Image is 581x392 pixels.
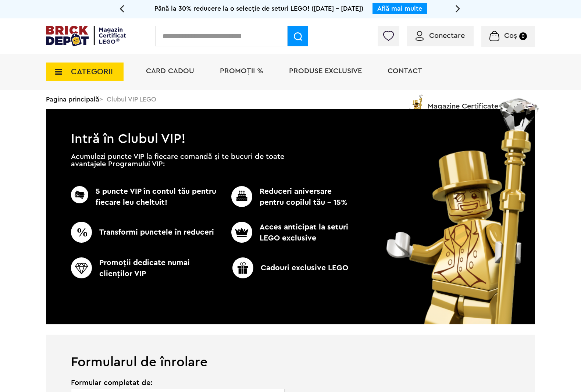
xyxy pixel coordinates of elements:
img: CC_BD_Green_chek_mark [71,257,92,278]
img: CC_BD_Green_chek_mark [231,222,252,243]
p: Transformi punctele în reduceri [71,222,219,243]
span: Magazine Certificate LEGO® [428,93,524,110]
a: Contact [388,67,422,75]
img: CC_BD_Green_chek_mark [232,257,253,278]
span: Coș [504,32,517,39]
h1: Intră în Clubul VIP! [46,109,535,143]
a: PROMOȚII % [220,67,263,75]
a: Magazine Certificate LEGO® [524,93,535,100]
span: Până la 30% reducere la o selecție de seturi LEGO! ([DATE] - [DATE]) [154,5,363,12]
img: vip_page_image [376,99,550,324]
p: 5 puncte VIP în contul tău pentru fiecare leu cheltuit! [71,186,219,208]
a: Produse exclusive [289,67,362,75]
p: Acces anticipat la seturi LEGO exclusive [219,222,351,244]
img: CC_BD_Green_chek_mark [231,186,252,207]
a: Conectare [416,32,465,39]
p: Promoţii dedicate numai clienţilor VIP [71,257,219,279]
a: Află mai multe [377,5,422,12]
img: CC_BD_Green_chek_mark [71,186,88,203]
span: Formular completat de: [71,379,285,386]
img: CC_BD_Green_chek_mark [71,222,92,243]
span: CATEGORII [71,68,113,76]
h1: Formularul de înrolare [46,335,535,369]
p: Acumulezi puncte VIP la fiecare comandă și te bucuri de toate avantajele Programului VIP: [71,153,284,168]
small: 0 [519,32,527,40]
a: Card Cadou [146,67,194,75]
p: Reduceri aniversare pentru copilul tău - 15% [219,186,351,208]
span: Conectare [429,32,465,39]
p: Cadouri exclusive LEGO [216,257,364,278]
